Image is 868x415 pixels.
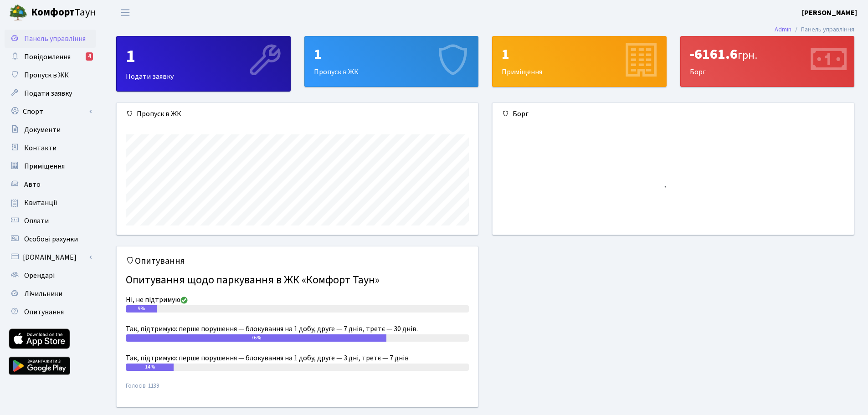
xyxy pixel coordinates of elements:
span: Орендарі [24,271,55,281]
span: Контакти [24,143,56,153]
a: Пропуск в ЖК [5,66,96,84]
li: Панель управління [791,25,854,35]
a: Лічильники [5,285,96,303]
a: Приміщення [5,157,96,175]
span: Пропуск в ЖК [24,70,69,80]
span: Документи [24,125,61,135]
div: -6161.6 [690,46,845,63]
a: 1Приміщення [492,36,667,87]
a: Повідомлення4 [5,48,96,66]
div: 1 [314,46,469,63]
a: Авто [5,175,96,194]
span: Таун [31,5,96,20]
h5: Опитування [126,256,469,266]
div: Ні, не підтримую [126,294,469,305]
a: 1Пропуск в ЖК [304,36,479,87]
div: 14% [126,364,174,371]
span: грн. [738,47,757,63]
a: [PERSON_NAME] [802,7,857,18]
span: Авто [24,179,41,190]
span: Квитанції [24,198,57,208]
a: Оплати [5,212,96,230]
b: [PERSON_NAME] [802,8,857,18]
span: Особові рахунки [24,234,78,244]
a: Панель управління [5,30,96,48]
h4: Опитування щодо паркування в ЖК «Комфорт Таун» [126,270,469,291]
div: Борг [681,36,854,87]
small: Голосів: 1139 [126,382,469,398]
div: Пропуск в ЖК [305,36,478,87]
a: Admin [775,25,791,34]
a: Контакти [5,139,96,157]
div: Так, підтримую: перше порушення — блокування на 1 добу, друге — 3 дні, третє — 7 днів [126,353,469,364]
a: Спорт [5,102,96,121]
span: Лічильники [24,289,62,299]
a: Орендарі [5,266,96,285]
div: Борг [493,103,854,125]
span: Оплати [24,216,49,226]
div: 9% [126,305,157,313]
div: Так, підтримую: перше порушення — блокування на 1 добу, друге — 7 днів, третє — 30 днів. [126,323,469,334]
a: Опитування [5,303,96,321]
div: 1 [126,46,281,67]
div: Подати заявку [117,36,290,91]
b: Комфорт [31,5,75,20]
button: Переключити навігацію [114,5,137,20]
span: Приміщення [24,161,65,171]
img: logo.png [9,4,27,22]
div: 1 [502,46,657,63]
div: 76% [126,334,386,342]
span: Повідомлення [24,52,71,62]
span: Подати заявку [24,88,72,98]
div: 4 [86,52,93,61]
a: Особові рахунки [5,230,96,248]
div: Пропуск в ЖК [117,103,478,125]
span: Панель управління [24,34,86,44]
nav: breadcrumb [761,20,868,39]
a: [DOMAIN_NAME] [5,248,96,266]
a: Подати заявку [5,84,96,102]
div: Приміщення [493,36,666,87]
a: Квитанції [5,194,96,212]
span: Опитування [24,307,64,317]
a: 1Подати заявку [116,36,291,92]
a: Документи [5,121,96,139]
